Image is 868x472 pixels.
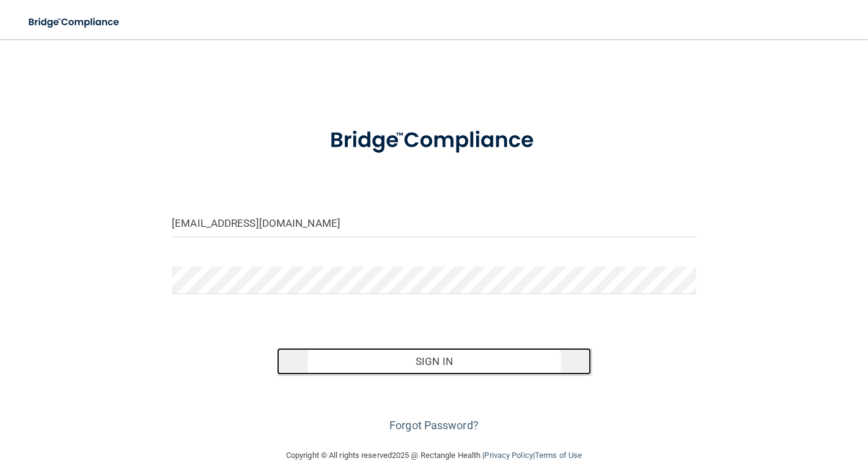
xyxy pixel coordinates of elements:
button: Sign In [277,348,592,375]
img: bridge_compliance_login_screen.278c3ca4.svg [18,10,131,35]
img: bridge_compliance_login_screen.278c3ca4.svg [307,112,561,169]
a: Terms of Use [535,451,582,460]
input: Email [172,210,696,237]
a: Privacy Policy [484,451,532,460]
a: Forgot Password? [389,419,479,432]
